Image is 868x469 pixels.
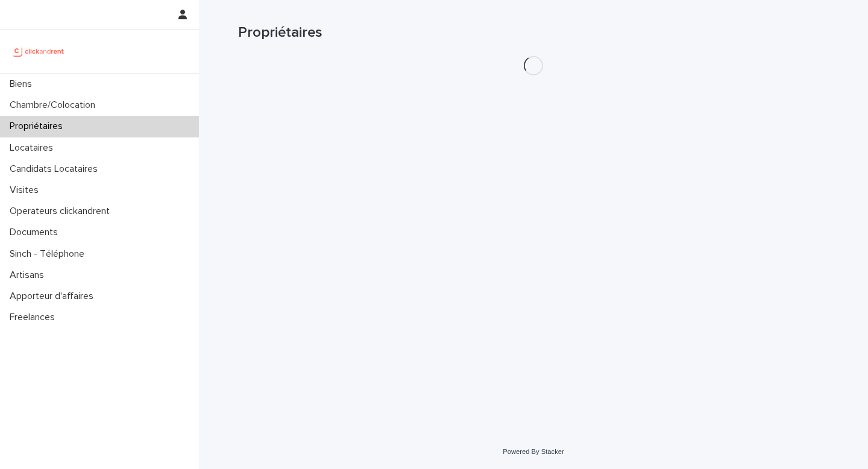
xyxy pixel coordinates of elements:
p: Artisans [5,269,54,281]
p: Documents [5,227,68,238]
p: Visites [5,184,48,196]
p: Propriétaires [5,121,72,132]
a: Powered By Stacker [503,448,564,455]
img: UCB0brd3T0yccxBKYDjQ [10,39,68,63]
p: Apporteur d'affaires [5,291,103,302]
p: Biens [5,78,42,90]
p: Freelances [5,312,64,323]
p: Locataires [5,142,63,154]
p: Chambre/Colocation [5,99,105,111]
p: Operateurs clickandrent [5,206,119,217]
p: Candidats Locataires [5,163,107,175]
h1: Propriétaires [238,24,829,42]
p: Sinch - Téléphone [5,248,94,260]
